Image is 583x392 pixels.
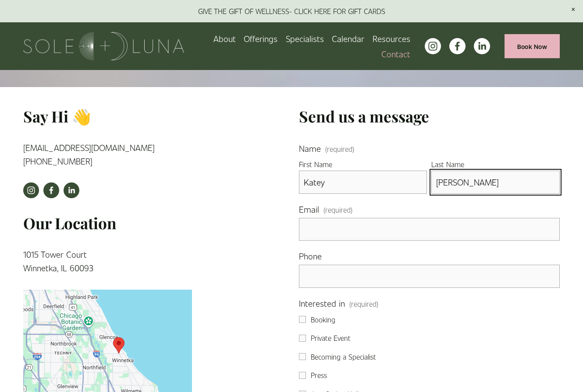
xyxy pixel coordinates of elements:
[23,142,155,153] a: [EMAIL_ADDRESS][DOMAIN_NAME]
[373,32,410,45] span: Resources
[299,106,560,127] h3: Send us a message
[299,335,306,342] input: Private Event
[431,159,559,171] div: Last Name
[23,156,92,166] a: [PHONE_NUMBER]
[323,204,352,216] span: (required)
[474,38,490,54] a: LinkedIn
[332,31,364,46] a: Calendar
[299,353,306,360] input: Becoming a Specialist
[299,297,345,310] span: Interested in
[23,213,192,234] h3: Our Location
[244,32,277,45] span: Offerings
[311,332,351,344] span: Private Event
[299,316,306,323] input: Booking
[311,314,335,325] span: Booking
[299,142,321,155] span: Name
[23,182,39,198] a: instagram-unauth
[425,38,441,54] a: instagram-unauth
[299,203,319,216] span: Email
[23,32,184,60] img: Sole + Luna
[23,249,93,273] a: 1015 Tower CourtWinnetka, IL 60093
[505,34,560,58] a: Book Now
[299,159,427,171] div: First Name
[43,182,59,198] a: facebook-unauth
[311,370,327,381] span: Press
[325,146,354,153] span: (required)
[64,182,79,198] a: LinkedIn
[373,31,410,46] a: folder dropdown
[286,31,324,46] a: Specialists
[213,31,236,46] a: About
[23,106,192,127] h3: Say Hi 👋
[381,46,410,62] a: Contact
[349,298,378,310] span: (required)
[299,249,322,263] span: Phone
[449,38,466,54] a: facebook-unauth
[299,372,306,379] input: Press
[311,351,376,363] span: Becoming a Specialist
[113,337,124,353] div: Sole + Luna Wellness 1015 Tower Court Winnetka, IL, 60093, United States
[244,31,277,46] a: folder dropdown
